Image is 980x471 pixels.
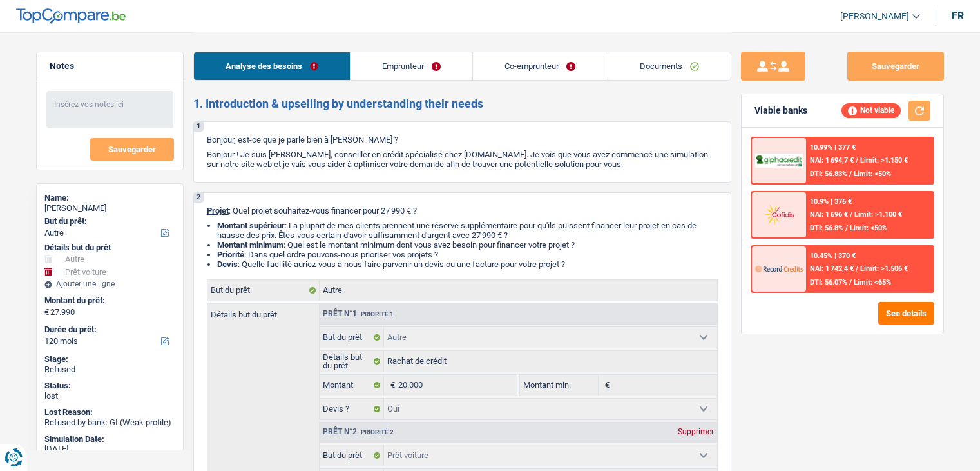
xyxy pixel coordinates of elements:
span: DTI: 56.83% [810,170,847,178]
li: : Quelle facilité auriez-vous à nous faire parvenir un devis ou une facture pour votre projet ? [217,259,718,269]
span: / [849,278,852,286]
div: Détails but du prêt [44,243,175,253]
div: Prêt n°1 [320,310,397,318]
label: But du prêt [320,445,385,466]
strong: Montant minimum [217,240,283,250]
label: But du prêt: [44,216,173,226]
button: Sauvegarder [90,138,174,161]
span: - Priorité 1 [357,310,394,317]
span: Limit: >1.100 € [854,210,902,219]
div: Viable banks [754,105,807,116]
img: TopCompare Logo [16,8,126,24]
div: Refused [44,365,175,375]
div: Ajouter une ligne [44,279,175,288]
strong: Montant supérieur [217,221,285,230]
label: Détails but du prêt [320,351,385,372]
img: Record Credits [755,257,803,281]
a: Documents [608,52,731,80]
div: 10.45% | 370 € [810,252,856,260]
button: See details [878,302,934,325]
div: 10.99% | 377 € [810,143,856,152]
label: Montant [320,375,385,396]
a: Analyse des besoins [194,52,350,80]
label: Montant du prêt: [44,296,173,306]
img: AlphaCredit [755,154,803,168]
div: 1 [194,122,204,132]
div: Name: [44,193,175,203]
span: NAI: 1 742,4 € [810,265,854,273]
span: € [599,375,613,396]
div: Not viable [841,103,901,117]
div: lost [44,391,175,401]
button: Sauvegarder [847,52,944,81]
div: fr [952,10,964,22]
div: Simulation Date: [44,434,175,445]
div: [DATE] [44,444,175,454]
span: Limit: <65% [854,278,891,286]
p: Bonjour, est-ce que je parle bien à [PERSON_NAME] ? [207,135,718,145]
li: : Quel est le montant minimum dont vous avez besoin pour financer votre projet ? [217,240,718,250]
span: Devis [217,259,238,269]
span: DTI: 56.8% [810,224,843,232]
li: : La plupart de mes clients prennent une réserve supplémentaire pour qu'ils puissent financer leu... [217,221,718,240]
span: / [850,210,852,219]
span: Limit: <50% [850,224,887,232]
div: [PERSON_NAME] [44,203,175,214]
label: But du prêt [320,327,385,348]
div: Status: [44,381,175,391]
label: Détails but du prêt [207,304,319,319]
div: Refused by bank: GI (Weak profile) [44,417,175,428]
div: Supprimer [675,428,717,436]
span: Limit: <50% [854,170,891,178]
label: Durée du prêt: [44,325,173,335]
span: Limit: >1.506 € [860,265,908,273]
span: € [44,307,49,317]
label: Devis ? [320,399,385,419]
div: Lost Reason: [44,407,175,417]
div: 2 [194,193,204,203]
label: Montant min. [520,375,599,396]
p: Bonjour ! Je suis [PERSON_NAME], conseiller en crédit spécialisé chez [DOMAIN_NAME]. Je vois que ... [207,150,718,169]
span: - Priorité 2 [357,428,394,436]
a: [PERSON_NAME] [830,6,920,27]
img: Cofidis [755,203,803,226]
span: / [845,224,848,232]
li: : Dans quel ordre pouvons-nous prioriser vos projets ? [217,250,718,259]
span: Sauvegarder [108,145,156,154]
label: But du prêt [207,280,320,301]
h5: Notes [50,61,170,72]
div: Prêt n°2 [320,428,397,436]
span: [PERSON_NAME] [840,11,909,22]
span: DTI: 56.07% [810,278,847,286]
span: Limit: >1.150 € [860,156,908,165]
span: NAI: 1 694,7 € [810,156,854,165]
span: Projet [207,206,229,215]
div: 10.9% | 376 € [810,197,852,206]
span: € [384,375,398,396]
span: / [849,170,852,178]
span: / [856,156,858,165]
p: : Quel projet souhaitez-vous financer pour 27 990 € ? [207,206,718,215]
a: Co-emprunteur [473,52,607,80]
h2: 1. Introduction & upselling by understanding their needs [193,97,731,111]
a: Emprunteur [351,52,472,80]
span: / [856,265,858,273]
strong: Priorité [217,250,244,259]
div: Stage: [44,354,175,365]
span: NAI: 1 696 € [810,210,848,219]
